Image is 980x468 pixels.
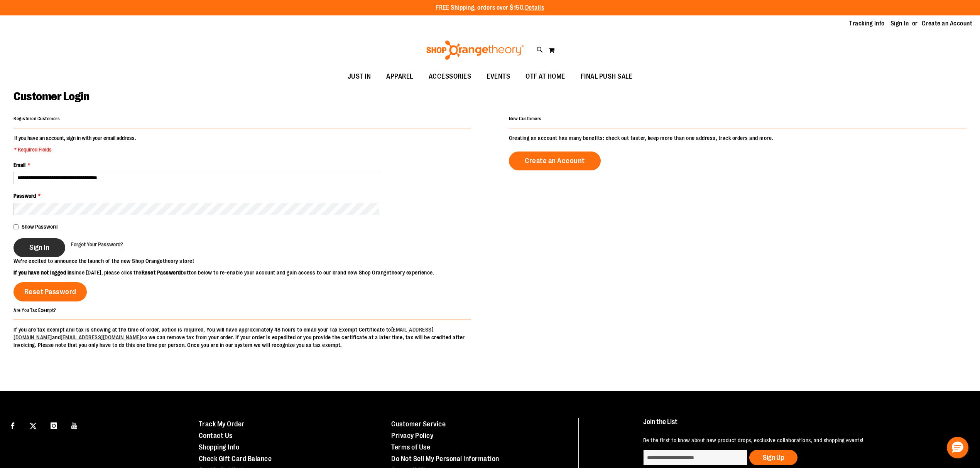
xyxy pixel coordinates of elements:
[947,437,968,458] button: Hello, have a question? Let’s chat.
[643,436,958,444] p: Be the first to know about new product drops, exclusive collaborations, and shopping events!
[14,162,25,168] span: Email
[922,19,973,28] a: Create an Account
[14,116,60,121] strong: Registered Customers
[27,418,40,432] a: Visit our X page
[643,418,958,433] h4: Join the List
[436,3,544,12] p: FREE Shipping, orders over $150.
[509,134,966,142] p: Creating an account has many benefits: check out faster, keep more than one address, track orders...
[14,257,490,265] p: We’re excited to announce the launch of the new Shop Orangetheory store!
[391,455,499,463] a: Do Not Sell My Personal Information
[890,19,909,28] a: Sign In
[14,282,87,301] a: Reset Password
[14,146,136,153] span: * Required Fields
[749,450,798,465] button: Sign Up
[68,418,81,432] a: Visit our Youtube page
[14,326,471,349] p: If you are tax exempt and tax is showing at the time of order, action is required. You will have ...
[14,308,56,313] strong: Are You Tax Exempt?
[509,116,542,121] strong: New Customers
[61,334,141,340] a: [EMAIL_ADDRESS][DOMAIN_NAME]
[509,152,601,170] a: Create an Account
[199,455,272,463] a: Check Gift Card Balance
[14,238,65,257] button: Sign In
[199,420,245,428] a: Track My Order
[199,443,240,451] a: Shopping Info
[391,420,446,428] a: Customer Service
[525,4,544,11] a: Details
[425,40,525,60] img: Shop Orangetheory
[479,68,518,86] a: EVENTS
[525,157,585,165] span: Create an Account
[581,68,633,85] span: FINAL PUSH SALE
[340,68,379,86] a: JUST IN
[421,68,479,86] a: ACCESSORIES
[29,243,49,252] span: Sign In
[849,19,885,28] a: Tracking Info
[14,193,36,199] span: Password
[47,418,61,432] a: Visit our Instagram page
[525,68,565,85] span: OTF AT HOME
[391,432,433,439] a: Privacy Policy
[391,443,430,451] a: Terms of Use
[71,241,123,247] span: Forgot Your Password?
[518,68,573,86] a: OTF AT HOME
[348,68,371,85] span: JUST IN
[24,288,76,296] span: Reset Password
[30,423,37,429] img: Twitter
[573,68,640,86] a: FINAL PUSH SALE
[14,134,137,153] legend: If you have an account, sign in with your email address.
[429,68,471,85] span: ACCESSORIES
[378,68,421,86] a: APPAREL
[643,450,747,465] input: enter email
[14,269,490,276] p: since [DATE], please click the button below to re-enable your account and gain access to our bran...
[199,432,233,439] a: Contact Us
[14,90,89,103] span: Customer Login
[14,269,72,276] strong: If you have not logged in
[71,241,123,248] a: Forgot Your Password?
[386,68,413,85] span: APPAREL
[142,269,181,276] strong: Reset Password
[22,224,57,230] span: Show Password
[487,68,510,85] span: EVENTS
[763,454,784,461] span: Sign Up
[6,418,19,432] a: Visit our Facebook page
